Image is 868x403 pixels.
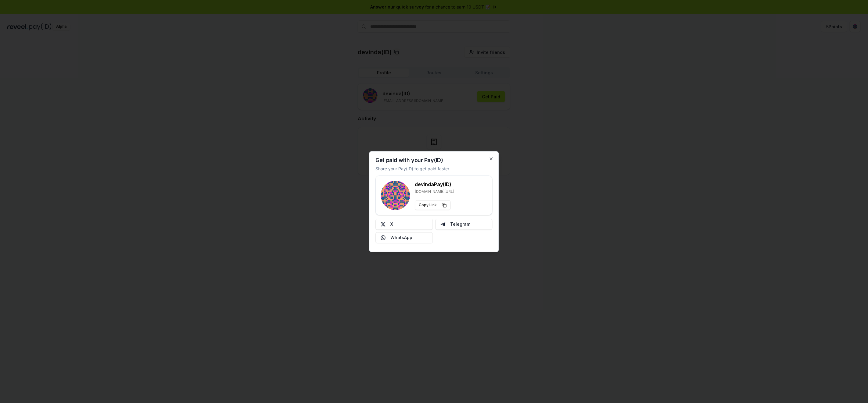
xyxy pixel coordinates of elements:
[435,219,493,230] button: Telegram
[376,219,433,230] button: X
[376,157,443,163] h2: Get paid with your Pay(ID)
[440,222,445,227] img: Telegram
[415,181,454,188] h3: devinda Pay(ID)
[381,222,386,227] img: X
[415,189,454,194] p: [DOMAIN_NAME][URL]
[381,235,386,240] img: Whatsapp
[415,200,451,210] button: Copy Link
[376,165,450,172] p: Share your Pay(ID) to get paid faster
[376,232,433,243] button: WhatsApp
